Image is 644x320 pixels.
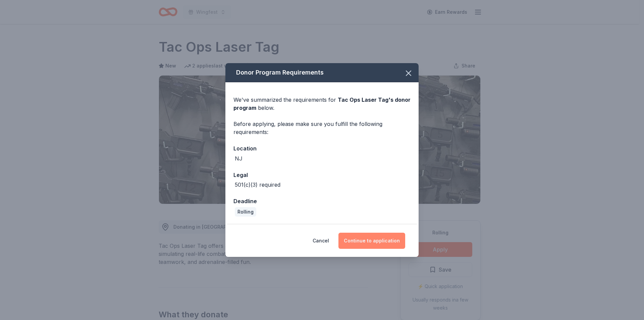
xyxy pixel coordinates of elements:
[233,197,411,205] div: Deadline
[233,96,411,112] div: We've summarized the requirements for below.
[235,154,243,163] div: NJ
[233,171,411,179] div: Legal
[313,233,329,249] button: Cancel
[225,63,419,82] div: Donor Program Requirements
[233,144,411,153] div: Location
[235,181,280,189] div: 501(c)(3) required
[233,120,411,136] div: Before applying, please make sure you fulfill the following requirements:
[235,207,256,217] div: Rolling
[338,233,405,249] button: Continue to application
